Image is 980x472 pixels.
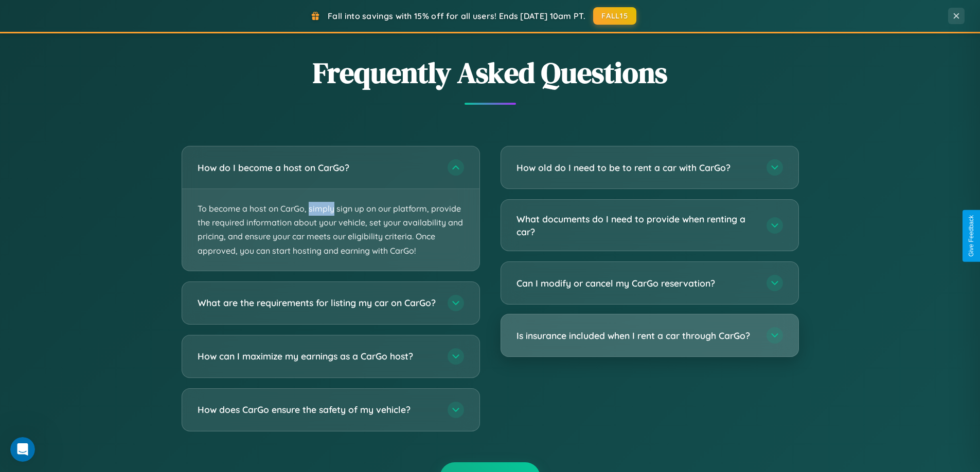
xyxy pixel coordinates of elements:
h3: What are the requirements for listing my car on CarGo? [198,296,437,309]
div: Give Feedback [968,215,975,257]
button: FALL15 [593,7,636,25]
iframe: Intercom live chat [10,437,35,462]
h3: How do I become a host on CarGo? [198,161,437,174]
h3: What documents do I need to provide when renting a car? [516,213,756,238]
span: Fall into savings with 15% off for all users! Ends [DATE] 10am PT. [328,11,585,21]
p: To become a host on CarGo, simply sign up on our platform, provide the required information about... [182,189,479,271]
h3: Can I modify or cancel my CarGo reservation? [516,277,756,290]
h3: Is insurance included when I rent a car through CarGo? [516,329,756,342]
h3: How old do I need to be to rent a car with CarGo? [516,161,756,174]
h2: Frequently Asked Questions [182,53,799,92]
h3: How can I maximize my earnings as a CarGo host? [198,350,437,363]
h3: How does CarGo ensure the safety of my vehicle? [198,403,437,416]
